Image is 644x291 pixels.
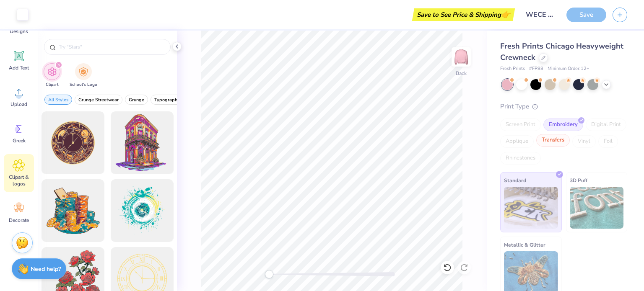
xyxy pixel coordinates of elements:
span: Decorate [9,217,29,224]
strong: Need help? [31,265,61,273]
span: Metallic & Glitter [504,240,545,249]
div: Applique [500,135,534,148]
span: 3D Puff [570,176,587,185]
span: Fresh Prints [500,65,525,72]
span: Greek [13,137,26,144]
input: Untitled Design [519,6,560,23]
img: Back [453,49,470,65]
span: Minimum Order: 12 + [548,65,589,72]
div: Screen Print [500,118,541,131]
span: Add Text [9,64,29,71]
span: Clipart [46,82,59,88]
span: Fresh Prints Chicago Heavyweight Crewneck [500,41,623,62]
img: Standard [504,187,558,229]
div: Rhinestones [500,152,541,165]
div: filter for School's Logo [70,63,97,88]
span: Grunge [129,97,144,103]
span: Grunge Streetwear [78,97,119,103]
button: filter button [151,95,184,105]
span: Typography [154,97,180,103]
button: filter button [44,63,60,88]
span: # FP88 [529,65,543,72]
div: Print Type [500,102,627,111]
button: filter button [70,63,97,88]
div: Vinyl [572,135,596,148]
span: 👉 [501,9,510,19]
div: Transfers [536,134,570,147]
span: Upload [10,101,27,108]
button: filter button [125,95,148,105]
div: Save to See Price & Shipping [414,8,513,21]
img: Clipart Image [47,67,57,77]
span: Standard [504,176,526,185]
img: 3D Puff [570,187,624,229]
div: Accessibility label [265,270,273,278]
input: Try "Stars" [58,43,165,51]
span: Clipart & logos [5,174,33,187]
button: filter button [75,95,122,105]
img: School's Logo Image [79,67,88,77]
button: filter button [44,95,72,105]
span: Designs [10,28,28,35]
div: Foil [598,135,618,148]
div: Back [456,70,467,77]
span: School's Logo [70,82,97,88]
div: filter for Clipart [44,63,60,88]
div: Digital Print [586,118,626,131]
div: Embroidery [543,118,583,131]
span: All Styles [48,97,68,103]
